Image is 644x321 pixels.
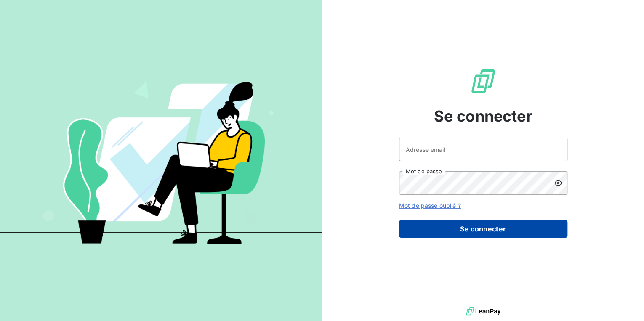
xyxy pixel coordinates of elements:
a: Mot de passe oublié ? [399,202,461,209]
input: placeholder [399,138,567,161]
button: Se connecter [399,220,567,238]
img: Logo LeanPay [470,68,497,95]
span: Se connecter [434,105,532,127]
img: logo [466,305,500,318]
